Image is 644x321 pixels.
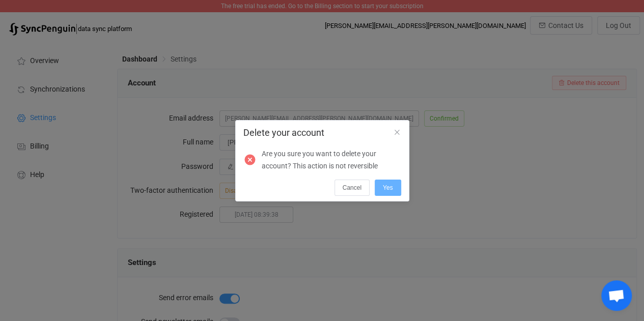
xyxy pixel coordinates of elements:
span: Cancel [343,184,361,191]
button: Yes [375,180,401,196]
button: Cancel [334,180,370,196]
a: Open chat [601,280,632,311]
span: Delete your account [243,127,324,138]
p: Are you sure you want to delete your account? This action is not reversible [262,148,395,172]
button: Close [393,128,401,137]
span: Yes [383,184,393,191]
